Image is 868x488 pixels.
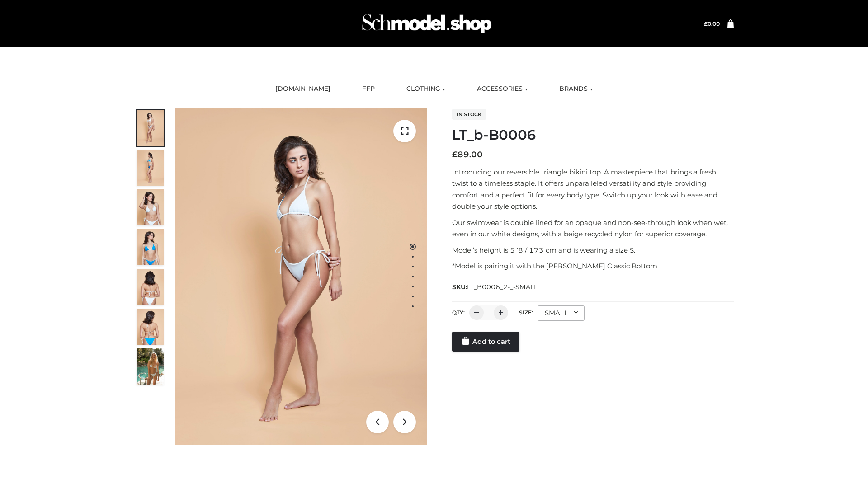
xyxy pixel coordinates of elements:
span: £ [704,20,708,27]
label: Size: [519,309,533,316]
a: CLOTHING [400,79,452,99]
img: ArielClassicBikiniTop_CloudNine_AzureSky_OW114ECO_8-scaled.jpg [137,309,164,345]
p: Our swimwear is double lined for an opaque and non-see-through look when wet, even in our white d... [452,217,734,240]
bdi: 89.00 [452,150,483,160]
span: In stock [452,109,486,120]
bdi: 0.00 [704,20,720,27]
span: £ [452,150,458,160]
img: Schmodel Admin 964 [359,6,495,42]
p: *Model is pairing it with the [PERSON_NAME] Classic Bottom [452,260,734,272]
img: Arieltop_CloudNine_AzureSky2.jpg [137,348,164,385]
img: ArielClassicBikiniTop_CloudNine_AzureSky_OW114ECO_2-scaled.jpg [137,150,164,186]
a: FFP [355,79,382,99]
p: Introducing our reversible triangle bikini top. A masterpiece that brings a fresh twist to a time... [452,166,734,212]
img: ArielClassicBikiniTop_CloudNine_AzureSky_OW114ECO_1 [175,108,427,445]
label: QTY: [452,309,465,316]
img: ArielClassicBikiniTop_CloudNine_AzureSky_OW114ECO_1-scaled.jpg [137,110,164,146]
a: ACCESSORIES [470,79,534,99]
h1: LT_b-B0006 [452,127,734,143]
img: ArielClassicBikiniTop_CloudNine_AzureSky_OW114ECO_7-scaled.jpg [137,269,164,305]
span: SKU: [452,282,538,292]
span: LT_B0006_2-_-SMALL [467,283,538,291]
div: SMALL [538,305,585,321]
a: [DOMAIN_NAME] [269,79,337,99]
a: BRANDS [552,79,599,99]
img: ArielClassicBikiniTop_CloudNine_AzureSky_OW114ECO_3-scaled.jpg [137,189,164,225]
img: ArielClassicBikiniTop_CloudNine_AzureSky_OW114ECO_4-scaled.jpg [137,229,164,265]
a: £0.00 [704,20,720,27]
p: Model’s height is 5 ‘8 / 173 cm and is wearing a size S. [452,244,734,256]
a: Add to cart [452,332,519,352]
